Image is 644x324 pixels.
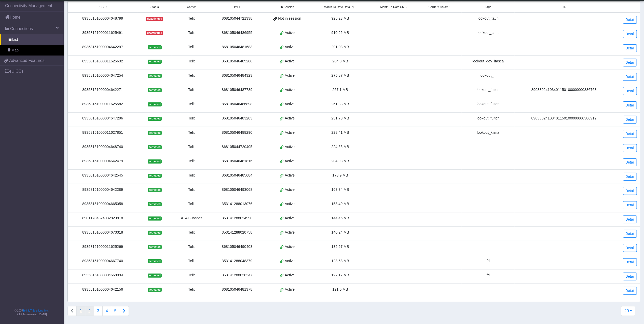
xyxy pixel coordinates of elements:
div: 353141288038347 [214,273,260,278]
span: Active [285,116,295,121]
span: 144.46 MB [331,216,349,220]
div: 868105046484323 [214,73,260,78]
span: 228.41 MB [331,130,349,134]
a: Detail [623,201,637,209]
span: Active [285,101,295,107]
div: 353141288048379 [214,258,260,264]
div: 89033024103401150100000000336763 [518,87,610,93]
div: 868105046481683 [214,44,260,50]
div: lookout_taun [465,16,512,21]
div: 89358151000011625269 [71,244,134,250]
span: Active [285,59,295,64]
a: Detail [623,230,637,238]
span: Tags [485,5,491,9]
div: lookout_fulton [465,87,512,93]
div: 868105046483283 [214,116,260,121]
nav: Connections list navigation [67,306,129,316]
div: lookout_klima [465,130,512,136]
div: Telit [175,287,208,292]
div: 868105046487789 [214,87,260,93]
div: Telit [175,173,208,178]
div: 868105046486955 [214,30,260,36]
a: Detail [623,87,637,95]
span: Month To Date SMS [380,5,407,9]
a: Detail [623,173,637,181]
span: 153.49 MB [331,202,349,206]
a: Detail [623,59,637,66]
div: 89358151000004647254 [71,73,134,78]
a: Detail [623,158,637,166]
div: 89358151000004667740 [71,258,134,264]
div: 868105046488290 [214,130,260,136]
div: fri [465,273,512,278]
div: Telit [175,201,208,207]
div: Telit [175,87,208,93]
span: activated [148,159,162,164]
a: Detail [623,215,637,223]
span: Active [285,30,295,36]
div: 89033024103401150100000000386912 [518,116,610,121]
span: Active [285,287,295,292]
div: lookout_fulton [465,116,512,121]
span: activated [148,60,162,64]
span: Month To Date Data [324,5,350,9]
span: In Session [280,5,294,9]
span: activated [148,188,162,192]
a: Detail [623,258,637,266]
a: Detail [623,16,637,24]
span: 261.83 MB [331,102,349,106]
span: Active [285,73,295,78]
div: 89011704324032829818 [71,215,134,221]
span: Map [11,48,19,53]
span: Active [285,258,295,264]
span: activated [148,259,162,263]
span: activated [148,45,162,49]
a: Detail [623,130,637,138]
div: 89358151000004673318 [71,230,134,235]
div: 868105046481816 [214,158,260,164]
div: Telit [175,130,208,136]
span: ICCID [99,5,106,9]
span: Active [285,144,295,150]
div: Telit [175,144,208,150]
span: 267.1 MB [332,88,348,92]
span: Status [150,5,159,9]
span: Carrier Custom 1 [429,5,451,9]
span: 163.34 MB [331,187,349,192]
button: 20 [621,306,635,316]
span: activated [148,131,162,135]
div: Telit [175,59,208,64]
span: Active [285,215,295,221]
span: Active [285,87,295,93]
div: 89358151000011625491 [71,30,134,36]
span: activated [148,274,162,278]
div: Telit [175,16,208,21]
a: Detail [623,73,637,81]
div: 89358151000004647296 [71,116,134,121]
span: 284.3 MB [332,59,348,63]
div: Telit [175,116,208,121]
a: Detail [623,273,637,280]
span: activated [148,88,162,92]
div: 89358151000004648799 [71,16,134,21]
a: Detail [623,287,637,295]
div: Telit [175,258,208,264]
span: Active [285,158,295,164]
button: 4 [102,306,111,316]
div: 89358151000004642479 [71,158,134,164]
span: 121.5 MB [332,287,348,291]
span: activated [148,231,162,235]
a: Detail [623,144,637,152]
div: 353141288013076 [214,201,260,207]
a: Detail [623,44,637,52]
span: 925.23 MB [331,16,349,20]
span: Active [285,44,295,50]
span: 135.67 MB [331,245,349,249]
span: 224.65 MB [331,145,349,149]
button: 5 [111,306,120,316]
span: IMEI [234,5,240,9]
button: 3 [94,306,103,316]
span: deactivated [146,31,163,35]
div: 868105046490403 [214,244,260,250]
span: Advanced Features [9,58,45,64]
